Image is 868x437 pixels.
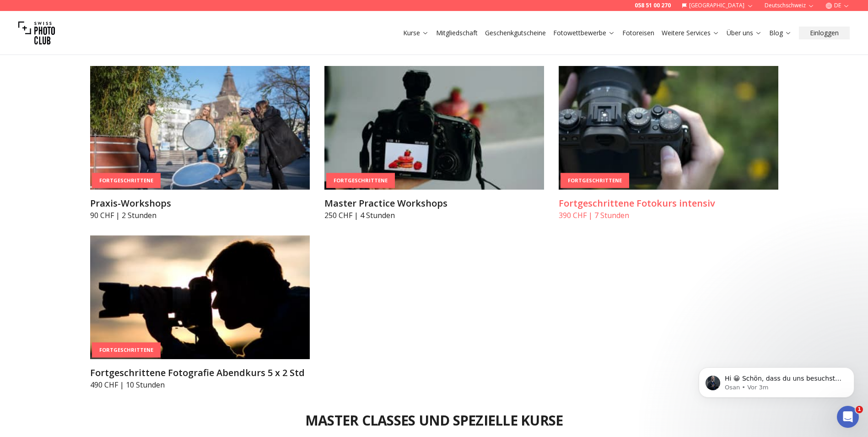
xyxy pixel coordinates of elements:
a: 058 51 00 270 [635,2,671,9]
h3: Praxis-Workshops [90,197,310,210]
p: 250 CHF | 4 Stunden [324,210,544,221]
button: Über uns [723,27,766,39]
a: Mitgliedschaft [436,28,478,38]
button: Einloggen [799,27,850,39]
a: Fortgeschrittene Fotokurs intensivFortgeschritteneFortgeschrittene Fotokurs intensiv390 CHF | 7 S... [559,66,778,221]
img: Master Practice Workshops [324,66,544,190]
h3: Master Practice Workshops [324,197,544,210]
a: Fotowettbewerbe [553,28,615,38]
a: Fortgeschrittene Fotografie Abendkurs 5 x 2 StdFortgeschritteneFortgeschrittene Fotografie Abendk... [90,235,310,390]
button: Fotoreisen [619,27,658,39]
a: Geschenkgutscheine [485,28,546,38]
p: 90 CHF | 2 Stunden [90,210,310,221]
button: Weitere Services [658,27,723,39]
a: Fotoreisen [622,28,654,38]
p: 490 CHF | 10 Stunden [90,379,310,390]
button: Kurse [399,27,432,39]
button: Fotowettbewerbe [550,27,619,39]
h3: Fortgeschrittene Fotokurs intensiv [559,197,778,210]
a: Kurse [403,28,429,38]
h3: Fortgeschrittene Fotografie Abendkurs 5 x 2 Std [90,366,310,379]
div: Fortgeschrittene [561,173,629,188]
button: Blog [766,27,795,39]
div: Fortgeschrittene [92,343,161,358]
div: Fortgeschrittene [92,173,161,188]
img: Fortgeschrittene Fotografie Abendkurs 5 x 2 Std [90,235,310,359]
p: 390 CHF | 7 Stunden [559,210,778,221]
button: Mitgliedschaft [432,27,481,39]
iframe: Intercom notifications Nachricht [685,348,868,412]
button: Geschenkgutscheine [481,27,550,39]
a: Praxis-WorkshopsFortgeschrittenePraxis-Workshops90 CHF | 2 Stunden [90,66,310,221]
img: Swiss photo club [18,15,55,51]
a: Master Practice WorkshopsFortgeschritteneMaster Practice Workshops250 CHF | 4 Stunden [324,66,544,221]
span: 1 [856,406,863,413]
a: Blog [769,28,792,38]
iframe: Intercom live chat [837,406,859,428]
h2: Master Classes und spezielle Kurse [305,412,563,429]
a: Weitere Services [662,28,719,38]
img: Praxis-Workshops [90,66,310,190]
img: Fortgeschrittene Fotokurs intensiv [559,66,778,190]
div: Fortgeschrittene [326,173,395,188]
a: Über uns [727,28,762,38]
